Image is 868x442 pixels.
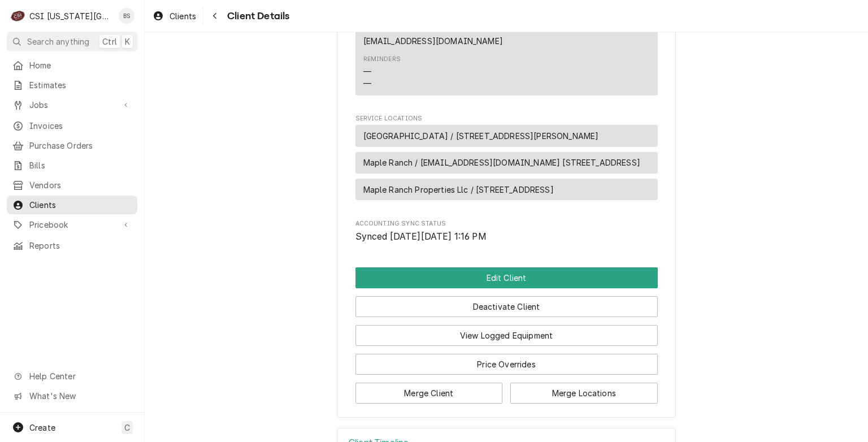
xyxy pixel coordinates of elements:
div: Service Location [355,152,658,174]
span: Jobs [29,99,115,111]
button: Merge Client [355,383,503,404]
div: Reminders [363,55,401,89]
a: Vendors [7,176,137,194]
span: Search anything [27,36,89,47]
div: Accounting Sync Status [355,219,658,244]
span: Clients [29,199,132,211]
span: Help Center [29,370,131,382]
a: Home [7,56,137,75]
div: — [363,66,371,77]
span: Reports [29,240,132,252]
div: Service Location [355,125,658,147]
span: Maple Ranch Properties Llc / [STREET_ADDRESS] [363,184,554,196]
button: View Logged Equipment [355,325,658,346]
a: Purchase Orders [7,136,137,155]
span: Accounting Sync Status [355,219,658,228]
div: Service Location [355,179,658,201]
div: Button Group [355,267,658,404]
div: Reminders [363,55,401,64]
span: Vendors [29,179,132,191]
div: C [10,8,26,24]
a: Clients [148,7,201,25]
span: Home [29,59,132,71]
span: Estimates [29,79,132,91]
button: Search anythingCtrlK [7,32,137,51]
span: [GEOGRAPHIC_DATA] / [STREET_ADDRESS][PERSON_NAME] [363,130,599,142]
a: Estimates [7,76,137,94]
a: Invoices [7,116,137,135]
span: What's New [29,390,131,402]
span: Clients [170,10,196,22]
div: CSI [US_STATE][GEOGRAPHIC_DATA] [29,10,112,22]
a: Clients [7,196,137,214]
div: BS [119,8,134,24]
div: Service Locations List [355,125,658,205]
button: Merge Locations [510,383,658,404]
span: Bills [29,159,132,171]
div: Email [363,24,503,46]
div: Button Group Row [355,288,658,317]
span: Create [29,423,55,432]
span: Ctrl [102,36,117,47]
div: CSI Kansas City's Avatar [10,8,26,24]
a: Bills [7,156,137,175]
span: C [124,422,130,434]
a: Go to Jobs [7,96,137,114]
div: Service Locations [355,114,658,205]
div: Brent Seaba's Avatar [119,8,134,24]
button: Navigate back [206,7,224,25]
span: Maple Ranch / [EMAIL_ADDRESS][DOMAIN_NAME] [STREET_ADDRESS] [363,157,640,168]
button: Price Overrides [355,354,658,375]
a: Go to What's New [7,387,137,405]
button: Edit Client [355,267,658,288]
a: Go to Pricebook [7,215,137,234]
div: — [363,77,371,89]
span: Pricebook [29,219,115,231]
a: Reports [7,236,137,255]
a: [EMAIL_ADDRESS][DOMAIN_NAME] [363,36,503,46]
span: K [125,36,130,47]
span: Service Locations [355,114,658,123]
span: Purchase Orders [29,140,132,151]
span: Synced [DATE][DATE] 1:16 PM [355,231,487,242]
div: Button Group Row [355,317,658,346]
span: Client Details [224,8,289,24]
button: Deactivate Client [355,296,658,317]
span: Accounting Sync Status [355,230,658,244]
div: Button Group Row [355,267,658,288]
div: Button Group Row [355,346,658,375]
a: Go to Help Center [7,367,137,385]
span: Invoices [29,120,132,132]
div: Button Group Row [355,375,658,404]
